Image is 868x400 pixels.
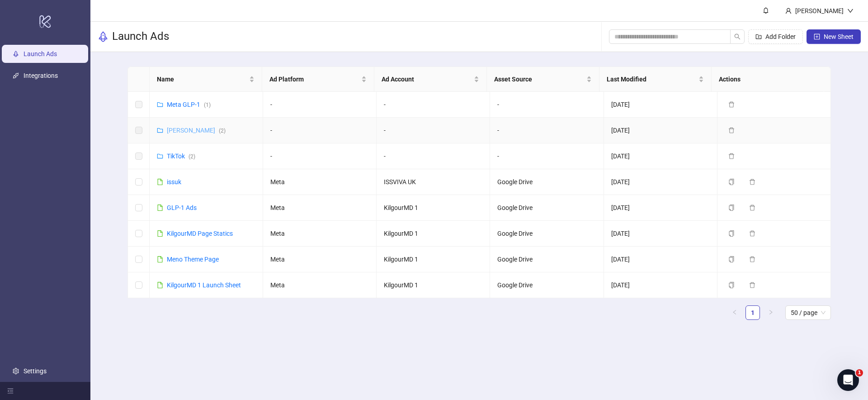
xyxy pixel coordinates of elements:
a: TikTok(2) [167,152,195,160]
span: delete [728,101,735,108]
td: [DATE] [604,92,717,118]
th: Asset Source [487,67,599,92]
span: Ad Platform [269,74,360,84]
th: Ad Account [374,67,487,92]
button: left [727,305,742,320]
td: - [490,143,604,169]
iframe: Intercom live chat [837,369,859,391]
span: delete [728,153,735,159]
td: Meta [263,272,377,298]
td: - [377,143,490,169]
button: Add Folder [748,29,803,44]
span: ( 2 ) [219,128,226,134]
span: rocket [98,31,108,42]
li: 1 [745,305,760,320]
span: menu-fold [7,388,14,394]
td: ISSVIVA UK [377,169,490,195]
span: 1 [856,369,863,376]
button: New Sheet [807,29,861,44]
span: Name [157,74,247,84]
td: KilgourMD 1 [377,272,490,298]
li: Previous Page [727,305,742,320]
span: search [734,33,741,40]
a: Integrations [24,72,58,79]
td: Meta [263,169,377,195]
td: Google Drive [490,221,604,247]
span: file [157,282,163,288]
span: ( 2 ) [189,153,195,160]
span: delete [749,205,755,211]
td: Meta [263,247,377,272]
a: Meno Theme Page [167,256,219,263]
td: [DATE] [604,272,717,298]
td: - [490,92,604,118]
span: bell [763,7,769,14]
td: - [490,118,604,143]
td: Google Drive [490,169,604,195]
td: Meta [263,221,377,247]
a: Launch Ads [24,50,57,57]
span: delete [749,179,755,185]
a: 1 [746,306,759,319]
span: folder [157,101,163,108]
span: delete [749,256,755,262]
td: [DATE] [604,247,717,272]
span: down [847,8,854,14]
td: [DATE] [604,169,717,195]
span: copy [728,256,735,262]
a: Settings [24,367,47,375]
span: file [157,179,163,185]
span: New Sheet [824,33,854,40]
div: Page Size [785,305,831,320]
span: right [768,310,774,315]
span: Last Modified [607,74,697,84]
a: KilgourMD Page Statics [167,230,233,237]
span: Asset Source [494,74,585,84]
span: left [732,310,737,315]
span: copy [728,282,735,288]
td: [DATE] [604,195,717,221]
span: delete [749,230,755,237]
td: KilgourMD 1 [377,195,490,221]
th: Actions [712,67,824,92]
span: Ad Account [382,74,472,84]
td: - [377,118,490,143]
td: - [377,92,490,118]
span: folder [157,127,163,133]
span: ( 1 ) [204,102,211,108]
td: [DATE] [604,118,717,143]
td: - [263,92,377,118]
span: delete [728,127,735,133]
th: Name [150,67,262,92]
span: 50 / page [791,306,826,319]
span: folder [157,153,163,159]
h3: Launch Ads [112,29,169,44]
td: - [263,143,377,169]
td: Google Drive [490,247,604,272]
td: Meta [263,195,377,221]
span: copy [728,230,735,237]
span: file [157,256,163,262]
td: Google Drive [490,272,604,298]
td: KilgourMD 1 [377,221,490,247]
th: Last Modified [599,67,712,92]
span: file [157,230,163,237]
a: GLP-1 Ads [167,204,197,211]
td: KilgourMD 1 [377,247,490,272]
span: user [785,8,792,14]
a: [PERSON_NAME](2) [167,127,226,134]
a: issuk [167,178,181,186]
li: Next Page [764,305,778,320]
a: Meta GLP-1(1) [167,101,211,108]
span: copy [728,179,735,185]
span: Add Folder [765,33,796,40]
div: [PERSON_NAME] [792,6,847,16]
td: [DATE] [604,143,717,169]
button: right [764,305,778,320]
span: file [157,205,163,211]
a: KilgourMD 1 Launch Sheet [167,281,241,289]
td: [DATE] [604,221,717,247]
span: folder-add [755,33,762,40]
td: Google Drive [490,195,604,221]
th: Ad Platform [262,67,375,92]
